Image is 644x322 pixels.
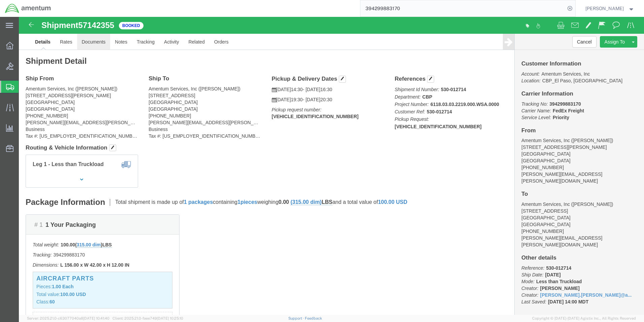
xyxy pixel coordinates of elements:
[19,17,644,315] iframe: FS Legacy Container
[360,0,565,17] input: Search for shipment number, reference number
[83,316,109,320] span: [DATE] 10:41:40
[157,316,183,320] span: [DATE] 10:25:10
[112,316,183,320] span: Client: 2025.21.0-faee749
[305,316,322,320] a: Feedback
[585,5,624,12] span: Daniel King
[585,4,635,12] button: [PERSON_NAME]
[27,316,109,320] span: Server: 2025.21.0-c63077040a8
[288,316,305,320] a: Support
[532,316,636,321] span: Copyright © [DATE]-[DATE] Agistix Inc., All Rights Reserved
[5,3,51,14] img: logo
